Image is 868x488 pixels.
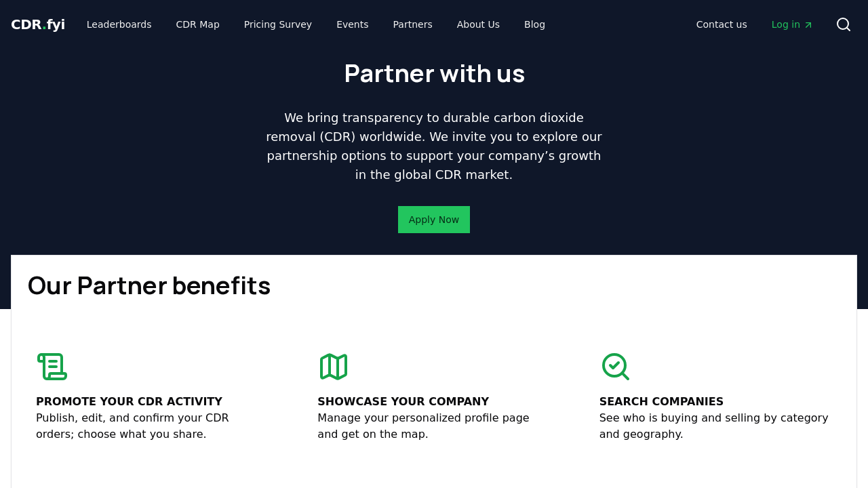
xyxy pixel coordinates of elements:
a: CDR.fyi [11,15,65,34]
button: Apply Now [398,206,470,233]
span: Log in [772,18,814,31]
p: We bring transparency to durable carbon dioxide removal (CDR) worldwide. We invite you to explore... [260,108,608,184]
p: Promote your CDR activity [36,394,269,410]
nav: Main [686,12,825,37]
nav: Main [76,12,556,37]
a: Events [325,12,379,37]
span: . [42,16,47,33]
span: CDR fyi [11,16,65,33]
a: Log in [761,12,825,37]
p: Publish, edit, and confirm your CDR orders; choose what you share. [36,410,269,443]
a: Partners [382,12,443,37]
a: CDR Map [165,12,231,37]
a: Leaderboards [76,12,163,37]
a: About Us [446,12,511,37]
p: See who is buying and selling by category and geography. [599,410,832,443]
a: Pricing Survey [233,12,323,37]
h1: Our Partner benefits [28,272,840,299]
p: Manage your personalized profile page and get on the map. [317,410,550,443]
p: Search companies [599,394,832,410]
h1: Partner with us [344,60,525,87]
a: Contact us [686,12,758,37]
p: Showcase your company [317,394,550,410]
a: Apply Now [409,213,459,226]
a: Blog [513,12,556,37]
